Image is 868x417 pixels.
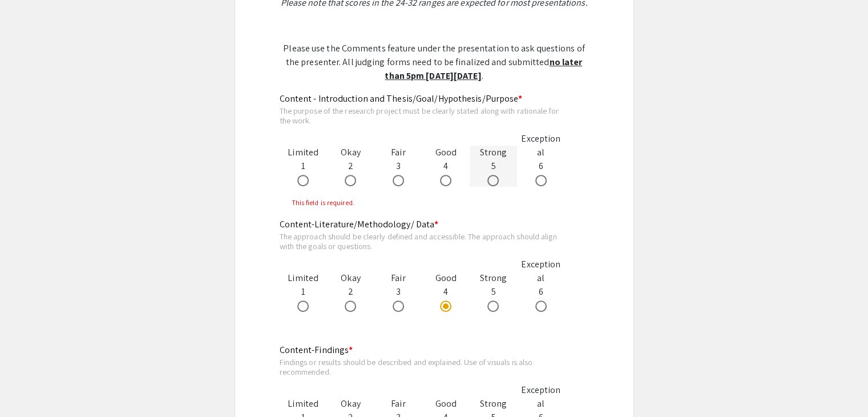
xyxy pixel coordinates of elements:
div: Fair [374,397,422,411]
div: Limited [280,271,327,285]
div: 4 [422,146,469,187]
div: Exceptional [517,132,564,159]
div: 3 [374,146,422,187]
div: 3 [374,271,422,312]
div: Strong [470,146,517,159]
div: 5 [470,271,517,312]
div: Limited [280,397,327,411]
div: 1 [280,271,327,312]
div: Okay [327,146,374,159]
div: Strong [470,397,517,411]
iframe: Chat [9,366,49,408]
div: 1 [280,146,327,187]
div: Findings or results should be described and explained. Use of visuals is also recommended. [280,357,565,377]
span: Please use the Comments feature under the presentation to ask questions of the presenter. All jud... [283,42,584,68]
mat-label: Content - Introduction and Thesis/Goal/Hypothesis/Purpose [280,93,523,105]
span: . [482,70,483,82]
div: 6 [517,258,564,312]
div: Limited [280,146,327,159]
div: 6 [517,132,564,187]
div: 4 [422,271,469,312]
div: 2 [327,271,374,312]
div: Good [422,146,469,159]
div: Fair [374,271,422,285]
mat-label: Content-Findings [280,344,353,356]
div: Strong [470,271,517,285]
div: The purpose of the research project must be clearly stated along with rationale for the work. [280,106,565,126]
div: Good [422,397,469,411]
div: Exceptional [517,258,564,285]
div: Okay [327,397,374,411]
mat-label: Content-Literature/Methodology/ Data [280,218,439,230]
div: The approach should be clearly defined and accessible. The approach should align with the goals o... [280,231,565,251]
u: no later than 5pm [DATE][DATE] [385,56,582,82]
div: Good [422,271,469,285]
div: 2 [327,146,374,187]
div: Okay [327,271,374,285]
div: Fair [374,146,422,159]
small: This field is required. [292,198,354,207]
div: 5 [470,146,517,187]
div: Exceptional [517,383,564,411]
